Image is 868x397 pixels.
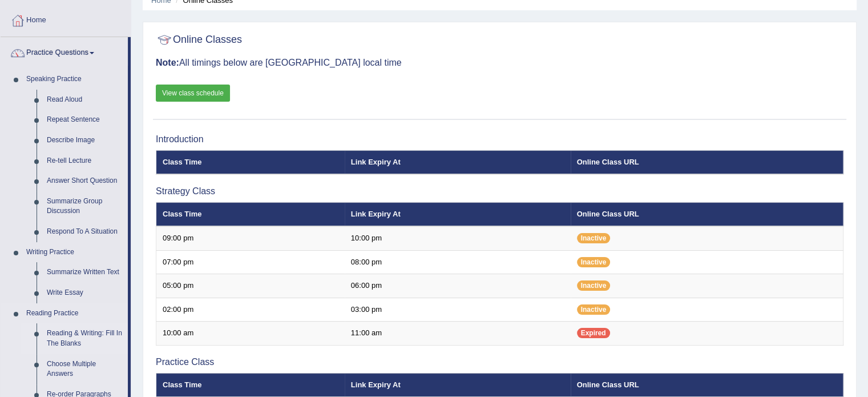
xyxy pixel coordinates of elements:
th: Online Class URL [571,150,843,174]
h2: Online Classes [156,31,242,49]
a: Practice Questions [1,37,128,66]
a: Summarize Group Discussion [42,191,128,222]
td: 06:00 pm [345,274,571,298]
h3: All timings below are [GEOGRAPHIC_DATA] local time [156,58,843,68]
span: Inactive [577,257,611,267]
a: Answer Short Question [42,171,128,191]
a: Reading Practice [21,303,128,324]
td: 11:00 am [345,322,571,346]
td: 10:00 pm [345,226,571,250]
span: Inactive [577,304,611,315]
th: Link Expiry At [345,202,571,226]
span: Inactive [577,233,611,243]
th: Online Class URL [571,202,843,226]
th: Class Time [156,202,345,226]
td: 07:00 pm [156,250,345,274]
a: Writing Practice [21,242,128,263]
td: 09:00 pm [156,226,345,250]
th: Class Time [156,150,345,174]
td: 05:00 pm [156,274,345,298]
a: Choose Multiple Answers [42,354,128,384]
td: 03:00 pm [345,298,571,322]
a: Home [1,5,131,33]
a: Repeat Sentence [42,110,128,130]
h3: Introduction [156,134,843,145]
a: Write Essay [42,283,128,303]
th: Link Expiry At [345,150,571,174]
td: 10:00 am [156,322,345,346]
h3: Strategy Class [156,186,843,197]
span: Inactive [577,280,611,291]
th: Class Time [156,373,345,397]
a: Read Aloud [42,90,128,110]
th: Online Class URL [571,373,843,397]
a: Summarize Written Text [42,262,128,283]
td: 08:00 pm [345,250,571,274]
a: Respond To A Situation [42,222,128,242]
a: View class schedule [156,85,230,102]
a: Speaking Practice [21,69,128,90]
td: 02:00 pm [156,298,345,322]
span: Expired [577,328,610,338]
a: Reading & Writing: Fill In The Blanks [42,323,128,354]
b: Note: [156,58,179,67]
h3: Practice Class [156,357,843,367]
a: Describe Image [42,130,128,151]
th: Link Expiry At [345,373,571,397]
a: Re-tell Lecture [42,151,128,171]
